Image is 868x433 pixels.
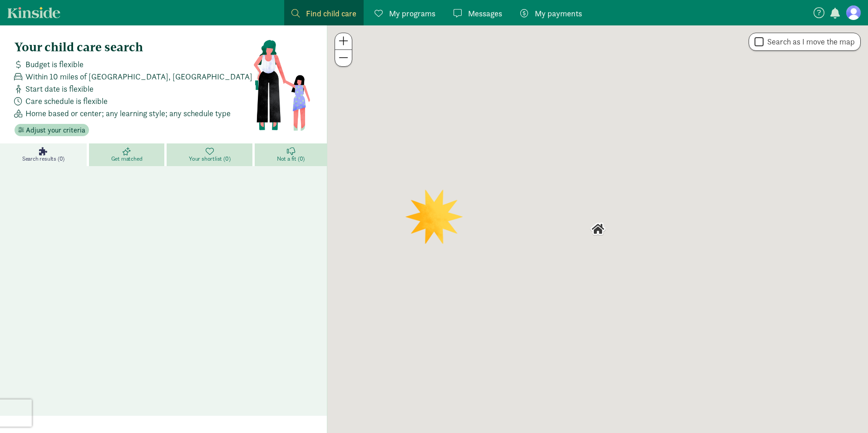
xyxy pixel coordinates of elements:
[22,155,64,162] span: Search results (0)
[764,36,855,47] label: Search as I move the map
[167,143,255,166] a: Your shortlist (0)
[189,155,230,162] span: Your shortlist (0)
[389,7,435,20] span: My programs
[25,107,231,119] span: Home based or center; any learning style; any schedule type
[89,143,167,166] a: Get matched
[587,218,609,241] div: Click to see details
[111,155,143,162] span: Get matched
[277,155,305,162] span: Not a fit (0)
[25,83,94,95] span: Start date is flexible
[468,7,502,20] span: Messages
[306,7,356,20] span: Find child care
[15,124,89,137] button: Adjust your criteria
[25,58,84,70] span: Budget is flexible
[535,7,582,20] span: My payments
[25,70,252,83] span: Within 10 miles of [GEOGRAPHIC_DATA], [GEOGRAPHIC_DATA]
[7,7,60,18] a: Kinside
[15,40,253,54] h4: Your child care search
[26,125,85,136] span: Adjust your criteria
[25,95,108,107] span: Care schedule is flexible
[255,143,327,166] a: Not a fit (0)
